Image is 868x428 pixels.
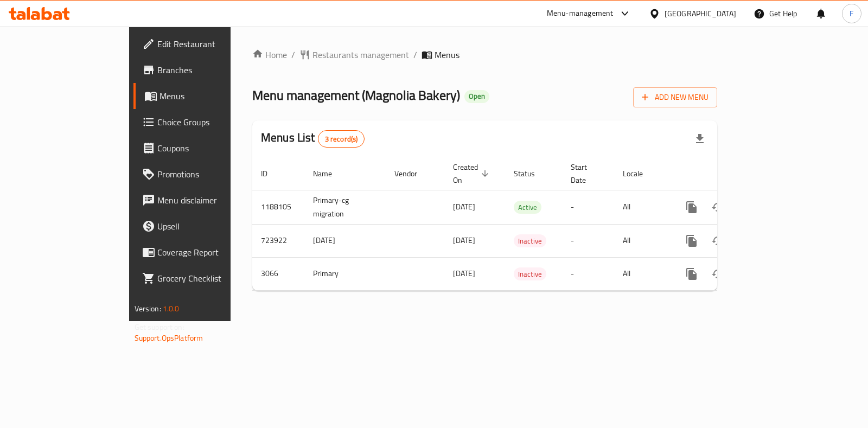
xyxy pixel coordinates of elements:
span: Restaurants management [312,48,409,61]
a: Promotions [133,161,274,187]
a: Coupons [133,135,274,161]
span: Choice Groups [157,116,265,129]
span: Version: [135,302,161,316]
span: Locale [623,167,657,180]
a: Branches [133,57,274,83]
span: Add New Menu [642,91,709,104]
span: Open [464,92,489,101]
div: Active [514,201,541,214]
div: Inactive [514,234,546,247]
a: Restaurants management [299,48,409,61]
a: Choice Groups [133,109,274,135]
nav: breadcrumb [252,48,717,61]
span: Name [313,167,346,180]
td: [DATE] [304,224,386,257]
button: Change Status [705,228,731,254]
span: Upsell [157,220,265,233]
span: Menu management ( Magnolia Bakery ) [252,83,460,107]
span: Inactive [514,235,546,247]
span: Menu disclaimer [157,194,265,207]
span: Status [514,167,549,180]
span: Branches [157,63,265,76]
div: Total records count [318,130,365,148]
button: Add New Menu [633,87,717,107]
a: Grocery Checklist [133,265,274,291]
table: enhanced table [252,157,792,291]
span: Get support on: [135,320,184,334]
span: Edit Restaurant [157,37,265,50]
button: more [679,261,705,287]
a: Upsell [133,213,274,239]
span: F [850,8,853,20]
span: Vendor [394,167,431,180]
td: All [614,190,670,224]
div: Open [464,90,489,103]
a: Menus [133,83,274,109]
li: / [413,48,417,61]
span: 3 record(s) [318,134,365,144]
div: Export file [687,126,713,152]
td: All [614,257,670,290]
td: - [562,224,614,257]
span: Menus [159,90,265,103]
div: Menu-management [547,7,614,20]
td: - [562,257,614,290]
span: [DATE] [453,200,475,214]
span: Inactive [514,268,546,280]
span: Created On [453,161,492,187]
button: more [679,228,705,254]
button: Change Status [705,261,731,287]
span: Start Date [571,161,601,187]
a: Menu disclaimer [133,187,274,213]
div: Inactive [514,267,546,280]
td: - [562,190,614,224]
span: Promotions [157,168,265,181]
span: Active [514,201,541,214]
td: 1188105 [252,190,304,224]
button: more [679,194,705,220]
span: Coverage Report [157,246,265,259]
li: / [291,48,295,61]
a: Coverage Report [133,239,274,265]
th: Actions [670,157,792,190]
td: 723922 [252,224,304,257]
span: [DATE] [453,233,475,247]
span: [DATE] [453,266,475,280]
button: Change Status [705,194,731,220]
span: Grocery Checklist [157,272,265,285]
h2: Menus List [261,130,365,148]
span: 1.0.0 [163,302,180,316]
div: [GEOGRAPHIC_DATA] [665,8,736,20]
a: Edit Restaurant [133,31,274,57]
a: Support.OpsPlatform [135,331,203,345]
span: Menus [435,48,459,61]
td: 3066 [252,257,304,290]
span: Coupons [157,142,265,155]
td: All [614,224,670,257]
td: Primary [304,257,386,290]
td: Primary-cg migration [304,190,386,224]
span: ID [261,167,282,180]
